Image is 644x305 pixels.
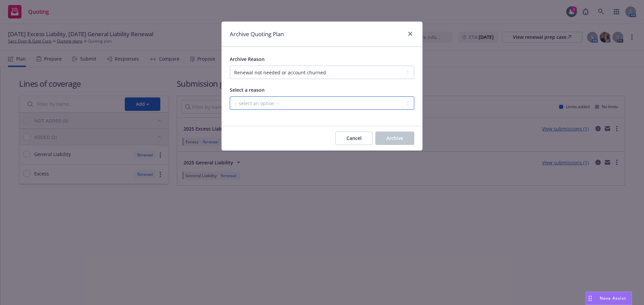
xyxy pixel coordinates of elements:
button: Archive [375,132,414,145]
button: Cancel [335,132,373,145]
span: Cancel [346,135,362,141]
span: Nova Assist [600,295,626,301]
div: Drag to move [586,292,594,305]
a: close [406,30,414,38]
span: Archive [386,135,403,141]
span: Select a reason [230,87,265,93]
span: Archive Reason [230,56,265,62]
button: Nova Assist [586,292,632,305]
h1: Archive Quoting Plan [230,30,284,39]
